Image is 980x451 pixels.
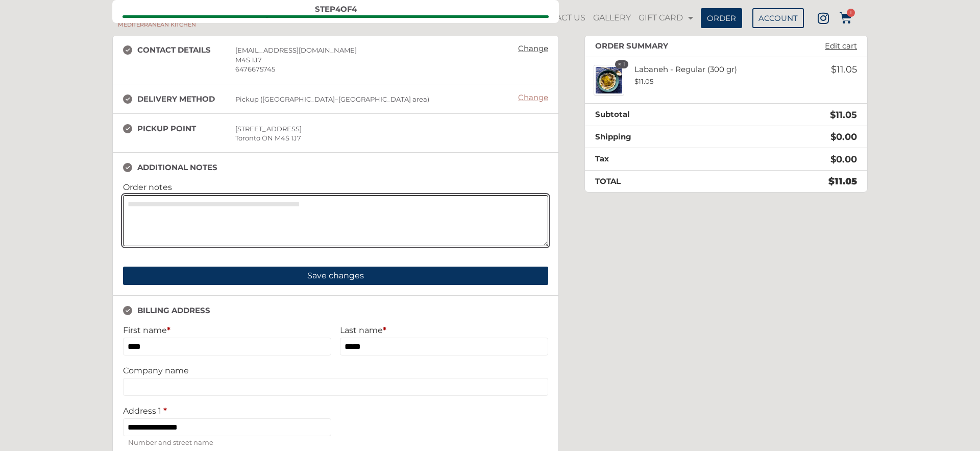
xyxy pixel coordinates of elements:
img: Labaneh [594,65,624,96]
div: [EMAIL_ADDRESS][DOMAIN_NAME] [235,45,507,55]
bdi: 11.05 [634,77,653,85]
h3: Delivery method [123,94,235,104]
span: Delivery / Pickup address [229,15,336,18]
a: Change: Delivery method [513,90,553,105]
span: 4 [352,4,357,14]
a: Edit cart [820,41,862,51]
th: Total [585,170,737,192]
span: $ [634,77,639,85]
bdi: 11.05 [830,109,857,121]
div: Pickup ([GEOGRAPHIC_DATA]–[GEOGRAPHIC_DATA] area) [235,94,507,104]
h3: Billing address [123,306,235,315]
span: 0.00 [830,131,857,143]
label: Order notes [123,182,548,192]
button: Save changes [123,267,548,285]
abbr: required [163,406,167,416]
a: Change: Contact details [513,41,553,56]
div: M4S 1J7 [235,55,507,64]
a: GIFT CARD [636,6,696,30]
span: ORDER [707,14,736,22]
label: Company name [123,366,548,375]
h3: Order summary [595,41,668,51]
span: $ [831,64,837,75]
th: Shipping [585,126,737,148]
a: ORDER [701,8,742,28]
span: 4 [335,4,340,14]
h2: MEDITERRANEAN KITCHEN [112,22,202,28]
section: Delivery / Pickup address [112,84,559,296]
a: CONTACT US [531,6,588,30]
label: Address 1 [123,406,331,416]
div: Step of [122,5,549,13]
span: Contact details [122,15,229,18]
strong: × 1 [615,60,628,68]
h3: Additional notes [123,163,235,172]
h3: Pickup point [123,124,235,133]
bdi: 0.00 [830,154,857,165]
span: Billing address [336,15,443,18]
span: $ [830,131,836,143]
span: Payment information [442,15,549,18]
span: Number and street name [123,436,331,449]
label: Last name [340,325,548,335]
span: $ [830,109,836,121]
a: GALLERY [591,6,633,30]
bdi: 11.05 [831,64,857,75]
span: 1 [847,9,855,17]
div: Labaneh - Regular (300 gr) [624,65,785,86]
a: ACCOUNT [752,8,804,28]
bdi: 11.05 [828,176,857,187]
h3: Contact details [123,45,235,55]
label: First name [123,325,331,335]
span: ACCOUNT [758,14,798,22]
a: 1 [840,12,852,24]
span: $ [828,176,835,187]
span: $ [830,154,836,165]
th: Tax [585,148,737,171]
div: 6476675745 [235,64,507,74]
section: Contact details [112,35,559,84]
div: [STREET_ADDRESS] Toronto ON M4S 1J7 [235,124,507,143]
th: Subtotal [585,104,737,126]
